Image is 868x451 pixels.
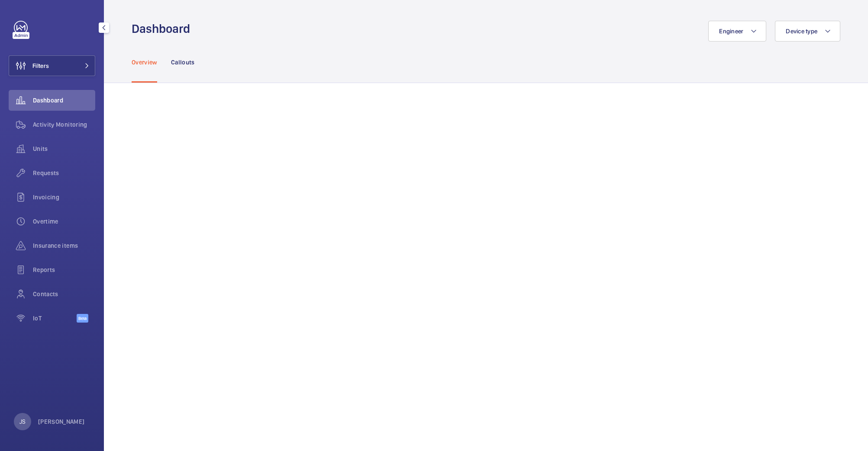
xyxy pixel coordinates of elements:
span: Overtime [33,217,95,226]
span: Dashboard [33,96,95,105]
span: Engineer [719,28,743,35]
button: Engineer [708,21,766,42]
span: Units [33,144,95,153]
p: Callouts [171,58,195,67]
span: Beta [77,314,88,323]
span: Activity Monitoring [33,120,95,129]
span: Filters [32,61,49,70]
span: IoT [33,314,77,323]
button: Device type [775,21,840,42]
span: Invoicing [33,193,95,202]
h1: Dashboard [132,21,195,37]
button: Filters [9,55,95,76]
span: Contacts [33,290,95,298]
span: Device type [786,28,817,35]
p: [PERSON_NAME] [38,417,85,426]
span: Reports [33,265,95,274]
p: JS [19,417,26,426]
span: Insurance items [33,241,95,250]
span: Requests [33,169,95,177]
p: Overview [132,58,157,67]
